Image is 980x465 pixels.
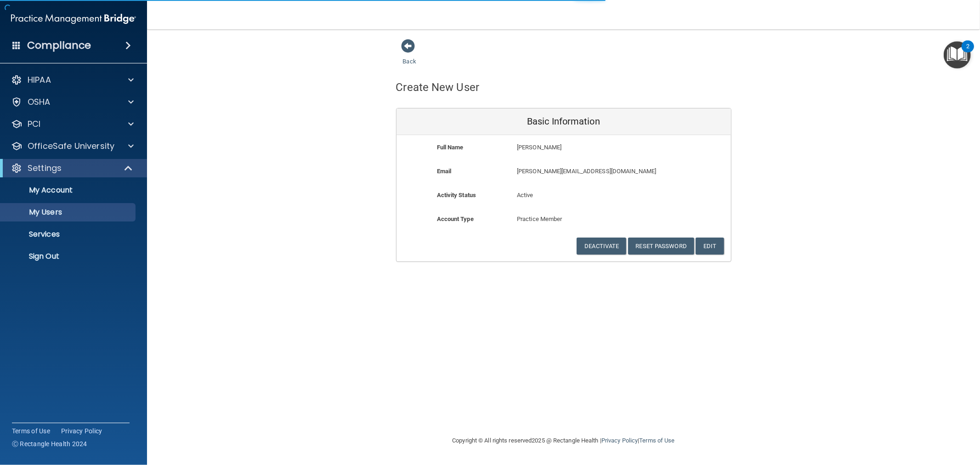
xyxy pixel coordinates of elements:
[517,166,663,177] p: [PERSON_NAME][EMAIL_ADDRESS][DOMAIN_NAME]
[437,192,476,198] b: Activity Status
[61,426,102,436] a: Privacy Policy
[6,208,131,217] p: My Users
[517,142,663,153] p: [PERSON_NAME]
[517,214,610,225] p: Practice Member
[403,47,416,65] a: Back
[944,41,971,68] button: Open Resource Center, 2 new notifications
[396,81,480,93] h4: Create New User
[11,141,134,152] a: OfficeSafe University
[517,190,610,201] p: Active
[577,238,626,255] button: Deactivate
[437,215,474,222] b: Account Type
[28,163,62,174] p: Settings
[11,163,133,174] a: Settings
[11,119,134,130] a: PCI
[28,141,114,152] p: OfficeSafe University
[822,401,969,437] iframe: Drift Widget Chat Controller
[628,238,694,255] button: Reset Password
[437,144,464,151] b: Full Name
[27,39,91,52] h4: Compliance
[6,186,131,195] p: My Account
[6,230,131,239] p: Services
[28,96,51,108] p: OSHA
[397,108,731,135] div: Basic Information
[28,74,51,85] p: HIPAA
[437,168,452,175] b: Email
[11,10,136,28] img: PMB logo
[11,74,134,85] a: HIPAA
[6,252,131,261] p: Sign Out
[396,426,731,455] div: Copyright © All rights reserved 2025 @ Rectangle Health | |
[696,238,724,255] button: Edit
[28,119,40,130] p: PCI
[601,437,638,444] a: Privacy Policy
[11,96,134,108] a: OSHA
[966,46,969,58] div: 2
[12,439,87,448] span: Ⓒ Rectangle Health 2024
[639,437,674,444] a: Terms of Use
[12,426,50,436] a: Terms of Use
